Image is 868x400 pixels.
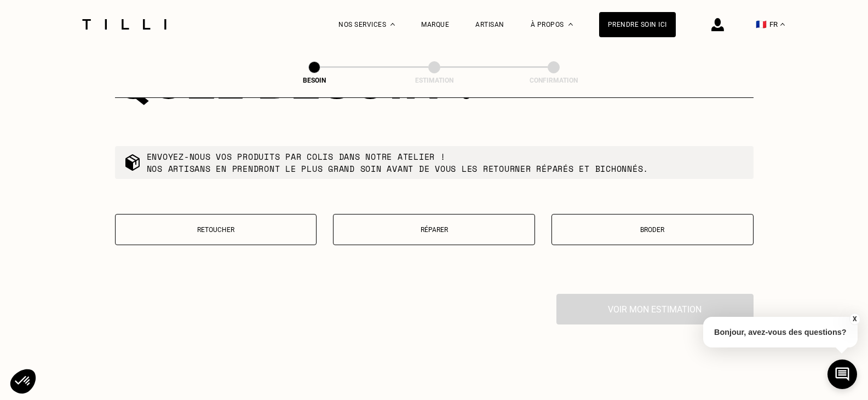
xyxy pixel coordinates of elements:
img: icône connexion [711,18,724,31]
img: menu déroulant [780,23,785,26]
span: 🇫🇷 [756,19,767,30]
div: Confirmation [499,77,608,84]
div: Estimation [380,77,489,84]
p: Broder [557,226,748,234]
a: Artisan [475,21,504,28]
button: Réparer [333,214,535,245]
p: Retoucher [121,226,311,234]
a: Marque [421,21,449,28]
p: Réparer [339,226,529,234]
button: Broder [551,214,754,245]
button: Retoucher [115,214,317,245]
img: Menu déroulant à propos [568,23,573,26]
a: Prendre soin ici [599,12,676,37]
p: Bonjour, avez-vous des questions? [703,317,858,347]
div: Besoin [260,77,369,84]
p: Envoyez-nous vos produits par colis dans notre atelier ! Nos artisans en prendront le plus grand ... [147,150,649,175]
img: Menu déroulant [390,23,395,26]
img: commande colis [124,154,141,171]
button: X [849,313,860,325]
img: Logo du service de couturière Tilli [78,19,170,30]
